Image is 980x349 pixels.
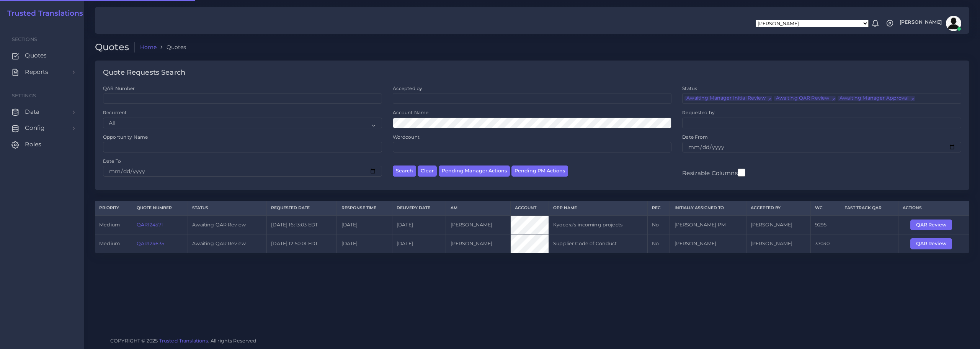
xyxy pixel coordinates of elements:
td: [DATE] 12:50:01 EDT [267,234,337,253]
td: No [647,215,670,234]
button: Pending Manager Actions [439,165,510,177]
td: [PERSON_NAME] [746,234,810,253]
td: [PERSON_NAME] [746,215,810,234]
label: Resizable Columns [682,168,745,177]
span: Reports [25,68,48,76]
span: , All rights Reserved [208,337,257,345]
span: Sections [12,36,37,42]
th: Requested Date [267,201,337,215]
a: [PERSON_NAME]avatar [896,16,964,31]
th: Actions [898,201,969,215]
button: Clear [418,165,437,177]
button: QAR Review [910,220,952,230]
label: Status [682,85,697,92]
td: [PERSON_NAME] PM [670,215,746,234]
a: QAR124635 [137,241,164,246]
label: Opportunity Name [103,134,148,140]
h2: Quotes [95,42,135,53]
th: Delivery Date [392,201,446,215]
label: Account Name [393,109,429,116]
td: Kyocera's incoming projects [549,215,647,234]
li: Quotes [157,43,186,51]
span: medium [99,222,120,228]
td: [DATE] [392,215,446,234]
a: QAR Review [910,221,957,227]
td: Supplier Code of Conduct [549,234,647,253]
th: Priority [95,201,132,215]
th: Initially Assigned to [670,201,746,215]
img: avatar [946,16,961,31]
th: REC [647,201,670,215]
li: Awaiting QAR Review [774,96,836,101]
th: Account [510,201,549,215]
span: Data [25,108,39,116]
button: Search [393,165,416,177]
td: 9295 [810,215,840,234]
td: [DATE] 16:13:03 EDT [267,215,337,234]
th: Opp Name [549,201,647,215]
td: [PERSON_NAME] [446,215,510,234]
label: Recurrent [103,109,127,116]
th: AM [446,201,510,215]
th: WC [810,201,840,215]
th: Accepted by [746,201,810,215]
td: No [647,234,670,253]
td: [DATE] [337,215,392,234]
td: Awaiting QAR Review [188,234,267,253]
a: QAR Review [910,241,957,246]
span: Config [25,124,45,132]
label: Date To [103,158,121,164]
td: [DATE] [392,234,446,253]
label: Date From [682,134,708,140]
a: Quotes [6,48,78,64]
input: Resizable Columns [738,168,745,177]
li: Awaiting Manager Approval [838,96,915,101]
a: Trusted Translations [159,338,208,344]
label: Wordcount [393,134,420,140]
label: Requested by [682,109,715,116]
a: Data [6,104,78,120]
a: Reports [6,64,78,80]
span: [PERSON_NAME] [900,20,942,25]
span: COPYRIGHT © 2025 [110,337,257,345]
td: [PERSON_NAME] [670,234,746,253]
label: QAR Number [103,85,135,92]
td: Awaiting QAR Review [188,215,267,234]
th: Quote Number [132,201,188,215]
button: Pending PM Actions [511,165,568,177]
a: Home [140,43,157,51]
a: Trusted Translations [2,9,83,18]
th: Status [188,201,267,215]
li: Awaiting Manager Initial Review [684,96,772,101]
span: Settings [12,93,36,98]
a: Config [6,120,78,136]
th: Fast Track QAR [840,201,898,215]
a: QAR124571 [137,222,163,228]
a: Roles [6,136,78,152]
h4: Quote Requests Search [103,69,185,77]
span: medium [99,241,120,246]
td: 37030 [810,234,840,253]
th: Response Time [337,201,392,215]
button: QAR Review [910,238,952,249]
td: [PERSON_NAME] [446,234,510,253]
span: Roles [25,140,41,149]
td: [DATE] [337,234,392,253]
span: Quotes [25,51,47,60]
label: Accepted by [393,85,423,92]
